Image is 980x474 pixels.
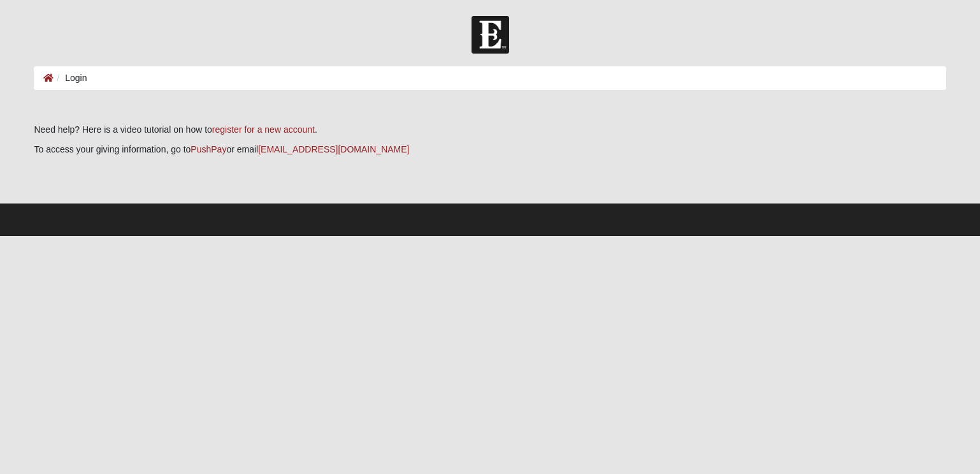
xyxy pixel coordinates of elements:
[258,144,409,154] a: [EMAIL_ADDRESS][DOMAIN_NAME]
[34,123,946,137] p: Need help? Here is a video tutorial on how to .
[191,144,226,154] a: PushPay
[54,71,87,85] li: Login
[472,16,509,54] img: Church of Eleven22 Logo
[212,124,315,135] a: register for a new account
[34,143,946,156] p: To access your giving information, go to or email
